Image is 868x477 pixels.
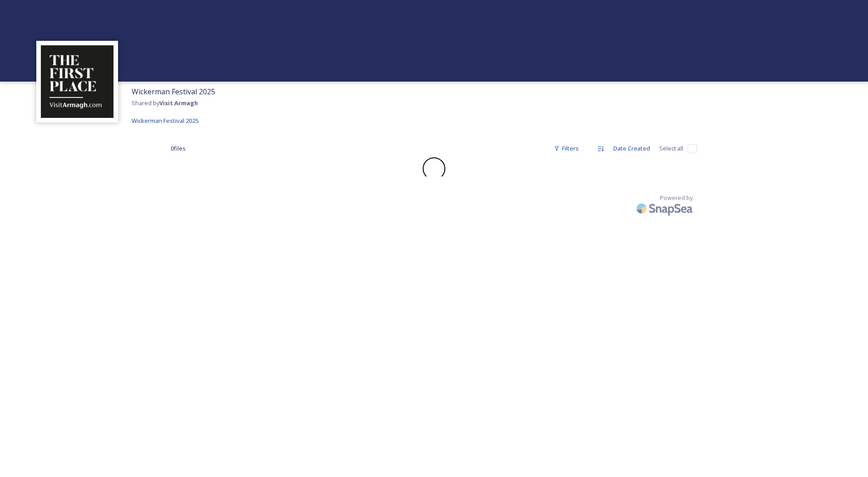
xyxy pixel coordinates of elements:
[132,115,198,126] a: Wickerman Festival 2025
[132,117,198,125] span: Wickerman Festival 2025
[171,144,186,153] span: 0 file s
[41,45,113,118] img: THE-FIRST-PLACE-VISIT-ARMAGH.COM-BLACK.jpg
[549,140,583,157] div: Filters
[159,99,198,107] strong: Visit Armagh
[659,144,683,153] span: Select all
[132,87,215,97] span: Wickerman Festival 2025
[634,198,697,219] img: SnapSea Logo
[609,140,655,157] div: Date Created
[132,99,198,107] span: Shared by
[660,194,693,202] span: Powered by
